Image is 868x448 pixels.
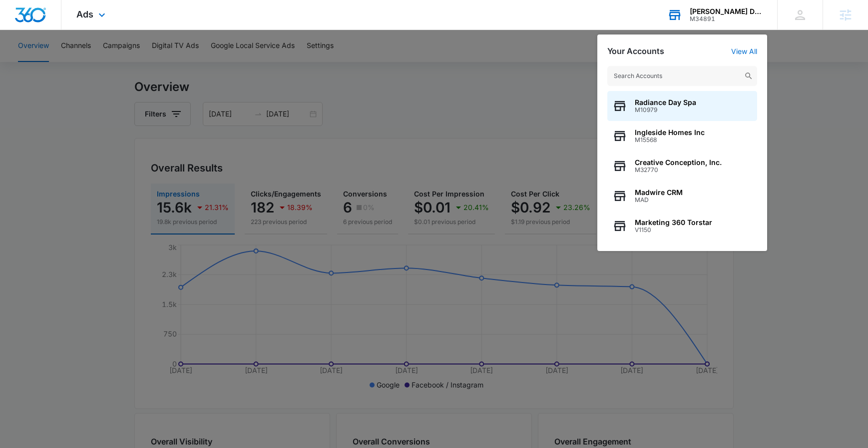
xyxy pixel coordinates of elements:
[635,106,696,113] span: M10979
[607,46,664,56] h2: Your Accounts
[635,98,696,106] span: Radiance Day Spa
[607,211,757,241] button: Marketing 360 TorstarV1150
[635,158,722,166] span: Creative Conception, Inc.
[635,136,705,143] span: M15568
[607,66,757,86] input: Search Accounts
[635,188,683,196] span: Madwire CRM
[635,226,712,233] span: V1150
[635,218,712,226] span: Marketing 360 Torstar
[635,128,705,136] span: Ingleside Homes Inc
[635,166,722,173] span: M32770
[690,7,763,15] div: account name
[635,196,683,203] span: MAD
[731,47,757,55] a: View All
[690,15,763,22] div: account id
[76,9,93,19] span: Ads
[607,121,757,151] button: Ingleside Homes IncM15568
[607,151,757,181] button: Creative Conception, Inc.M32770
[607,91,757,121] button: Radiance Day SpaM10979
[607,181,757,211] button: Madwire CRMMAD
